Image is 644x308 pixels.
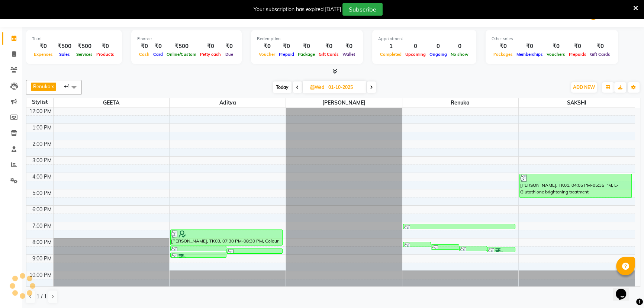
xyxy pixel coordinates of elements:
div: ₹0 [32,42,55,51]
span: Sales [57,52,72,57]
span: Completed [378,52,403,57]
div: ₹0 [137,42,151,51]
div: ₹0 [296,42,317,51]
span: aditya [170,98,286,108]
span: No show [449,52,470,57]
div: 4:00 PM [31,173,53,181]
div: avinash, TK08, 08:30 PM-08:50 PM, Haircut [171,246,226,251]
span: Products [94,52,116,57]
span: SAKSHI [519,98,635,108]
a: x [51,83,54,89]
span: Package [296,52,317,57]
div: ₹0 [94,42,116,51]
div: ₹0 [151,42,165,51]
div: ₹500 [74,42,94,51]
div: Stylist [26,98,53,106]
button: Subscribe [342,3,383,16]
div: ₹0 [257,42,277,51]
span: Ongoing [428,52,449,57]
span: Renuka [402,98,518,108]
div: [PERSON_NAME], TK03, 07:30 PM-08:30 PM, Colour Touch-Up,Haircut [171,230,282,245]
span: Gift Cards [588,52,612,57]
div: 12:00 PM [28,108,53,115]
div: ₹0 [223,42,236,51]
div: ₹0 [341,42,357,51]
div: ₹0 [588,42,612,51]
span: Petty cash [198,52,223,57]
div: [PERSON_NAME], TK02, 07:10 PM-07:20 PM, Eyebrows (F) [403,224,515,229]
button: ADD NEW [571,82,597,93]
span: Prepaids [567,52,588,57]
div: 6:00 PM [31,206,53,214]
div: ₹0 [567,42,588,51]
span: [PERSON_NAME] [286,98,402,108]
span: Cash [137,52,151,57]
span: GEETA [54,98,170,108]
div: 0 [449,42,470,51]
span: Renuka [33,83,51,89]
div: ₹0 [515,42,545,51]
span: Card [151,52,165,57]
span: Due [223,52,235,57]
div: 5:00 PM [31,189,53,197]
span: Online/Custom [165,52,198,57]
div: [PERSON_NAME], TK06, 08:40 PM-09:00 PM, Haircut [227,249,282,253]
div: hony, TK04, 08:15 PM-08:35 PM, Eyebrows (F),Forehead [403,242,431,247]
span: Memberships [515,52,545,57]
span: Wed [309,84,326,90]
span: Gift Cards [317,52,341,57]
div: [PERSON_NAME], TK10, 08:55 PM-09:15 PM, Haircut [171,253,226,257]
div: ₹0 [198,42,223,51]
div: 8:00 PM [31,238,53,246]
div: Diya, TK05, 08:25 PM-08:35 PM, Eyebrows (F) [431,245,459,249]
div: ₹500 [165,42,198,51]
div: 7:00 PM [31,222,53,230]
span: +4 [64,83,75,89]
div: 2:00 PM [31,140,53,148]
div: 0 [403,42,428,51]
span: Packages [492,52,515,57]
div: [PERSON_NAME], TK06, 08:30 PM-08:40 PM, Eyebrows (F) [460,246,487,251]
span: Wallet [341,52,357,57]
span: Upcoming [403,52,428,57]
div: ₹0 [492,42,515,51]
span: Today [273,81,292,93]
div: 0 [428,42,449,51]
div: ₹500 [55,42,74,51]
div: 10:00 PM [28,271,53,279]
div: Other sales [492,36,612,42]
div: Total [32,36,116,42]
span: ADD NEW [573,84,595,90]
div: Finance [137,36,236,42]
div: 1:00 PM [31,124,53,132]
input: 2025-10-01 [326,82,363,93]
div: ₹0 [545,42,567,51]
div: Your subscription has expired [DATE] [254,6,341,13]
div: ₹0 [277,42,296,51]
div: 1 [378,42,403,51]
span: Vouchers [545,52,567,57]
iframe: chat widget [613,278,637,301]
div: 3:00 PM [31,157,53,164]
span: Expenses [32,52,55,57]
div: ₹0 [317,42,341,51]
div: [PERSON_NAME], TK10, 08:35 PM-08:55 PM, Haircut [487,247,515,252]
div: Redemption [257,36,357,42]
span: Voucher [257,52,277,57]
div: Appointment [378,36,470,42]
div: [PERSON_NAME], TK01, 04:05 PM-05:35 PM, L-Glutathione brightening treatment [520,174,632,198]
span: Prepaid [277,52,296,57]
div: 9:00 PM [31,255,53,263]
span: 1 / 1 [36,293,47,301]
span: Services [74,52,94,57]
